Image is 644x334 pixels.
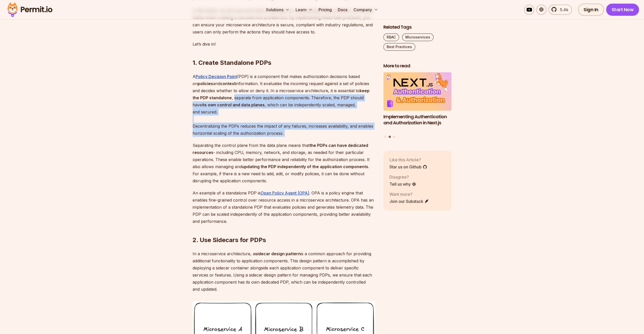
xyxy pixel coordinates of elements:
[606,4,639,16] a: Start Now
[383,114,452,126] h3: Implementing Authentication and Authorization in Next.js
[557,7,568,13] span: 5.4k
[193,142,375,184] p: Separating the control plane from the data plane means that - including CPU, memory, network, and...
[193,38,375,67] h2: 1. Create Standalone PDPs
[383,34,399,41] a: RBAC
[383,72,452,133] li: 2 of 3
[193,216,375,244] h2: 2. Use Sidecars for PDPs
[255,251,301,256] strong: sidecar design pattern
[393,136,395,138] button: Go to slide 3
[193,250,375,293] p: In a microservice architecture, a is a common approach for providing additional functionality to ...
[383,72,452,133] a: Implementing Authentication and Authorization in Next.jsImplementing Authentication and Authoriza...
[193,189,375,225] p: An example of a standalone PDP is . OPA is a policy engine that enables fine-grained control over...
[389,191,429,197] p: Want more?
[389,198,429,204] a: Join our Substack
[383,72,452,111] img: Implementing Authentication and Authorization in Next.js
[336,5,349,15] a: Docs
[389,174,416,180] p: Disagree?
[317,5,334,15] a: Pricing
[548,5,572,15] a: 5.4k
[242,164,368,169] strong: updating the PDP independently of the application components
[193,73,375,137] p: A (PDP) is a component that makes authorization decisions based on and information. It evaluates ...
[389,157,427,163] p: Like this Article?
[261,190,309,195] a: Open Policy Agent (OPA)
[389,181,416,187] a: Tell us why
[294,5,315,15] button: Learn
[384,136,386,138] button: Go to slide 1
[383,72,452,139] div: Posts
[388,136,391,138] button: Go to slide 2
[196,74,237,79] a: Policy Decision Point
[264,5,292,15] button: Solutions
[578,4,604,16] a: Sign In
[193,7,375,35] p: In this article, we will overcome these challenges by using essential best practices one should f...
[202,102,265,107] strong: its own control and data planes
[402,34,433,41] a: Microservices
[5,1,55,18] img: Permit logo
[193,41,375,48] p: Let’s dive in!
[220,81,236,86] strong: context
[383,24,452,31] h2: Related Tags
[198,81,213,86] strong: policies
[383,43,415,51] a: Best Practices
[383,63,452,69] h2: More to read
[351,5,380,15] button: Company
[389,164,427,170] a: Star us on Github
